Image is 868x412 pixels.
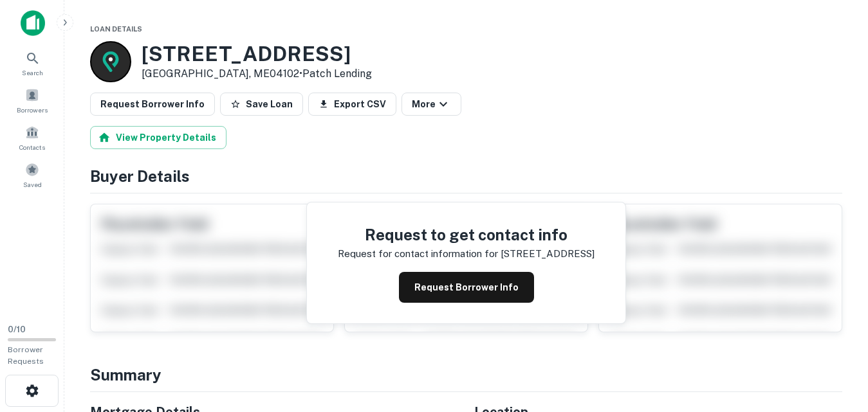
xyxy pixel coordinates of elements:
span: Borrower Requests [8,345,44,366]
span: Saved [23,179,42,190]
img: capitalize-icon.png [21,10,45,36]
a: Borrowers [4,83,60,118]
h3: [STREET_ADDRESS] [142,42,372,66]
button: More [402,93,461,116]
span: Contacts [19,142,45,152]
button: Request Borrower Info [90,93,215,116]
h4: Buyer Details [90,165,842,188]
h4: Request to get contact info [338,223,595,246]
p: Request for contact information for [338,246,498,262]
a: Patch Lending [302,67,372,80]
button: Export CSV [308,93,396,116]
button: View Property Details [90,126,226,149]
span: Search [22,67,43,78]
button: Save Loan [220,93,303,116]
span: 0 / 10 [8,325,26,334]
button: Request Borrower Info [399,272,534,303]
span: Borrowers [17,105,48,115]
iframe: Chat Widget [804,309,868,371]
a: Search [4,46,60,80]
span: Loan Details [90,25,142,33]
h4: Summary [90,363,842,386]
a: Contacts [4,120,60,155]
a: Saved [4,157,60,192]
p: [GEOGRAPHIC_DATA], ME04102 • [142,66,372,82]
p: [STREET_ADDRESS] [501,246,595,262]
